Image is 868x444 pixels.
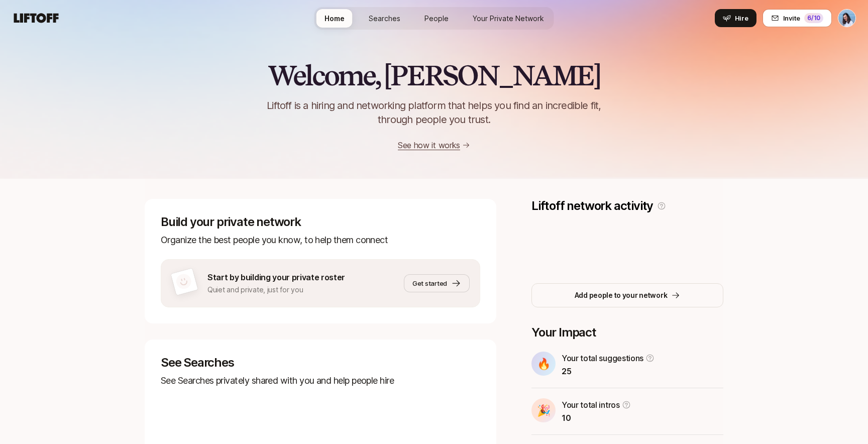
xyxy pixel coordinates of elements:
[763,9,832,27] button: Invite6/10
[562,352,643,365] p: Your total suggestions
[398,140,460,150] a: See how it works
[562,411,631,424] p: 10
[715,9,756,27] button: Hire
[316,9,353,28] a: Home
[531,199,653,213] p: Liftoff network activity
[465,9,552,28] a: Your Private Network
[783,13,800,23] span: Invite
[562,365,655,378] p: 25
[424,13,449,24] span: People
[161,233,480,247] p: Organize the best people you know, to help them connect
[531,325,723,340] p: Your Impact
[838,9,856,27] button: Dan Tase
[575,289,668,301] p: Add people to your network
[562,398,620,411] p: Your total intros
[531,352,556,376] div: 🔥
[361,9,408,28] a: Searches
[531,398,556,422] div: 🎉
[404,274,470,292] button: Get started
[254,98,614,127] p: Liftoff is a hiring and networking platform that helps you find an incredible fit, through people...
[207,271,345,284] p: Start by building your private roster
[207,284,345,296] p: Quiet and private, just for you
[324,13,345,24] span: Home
[161,374,480,388] p: See Searches privately shared with you and help people hire
[161,215,480,229] p: Build your private network
[735,13,748,23] span: Hire
[416,9,457,28] a: People
[838,10,855,27] img: Dan Tase
[473,13,544,24] span: Your Private Network
[268,60,601,90] h2: Welcome, [PERSON_NAME]
[369,13,400,24] span: Searches
[412,278,447,288] span: Get started
[161,356,480,370] p: See Searches
[531,283,723,307] button: Add people to your network
[804,13,823,23] div: 6 /10
[174,272,193,291] img: default-avatar.svg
